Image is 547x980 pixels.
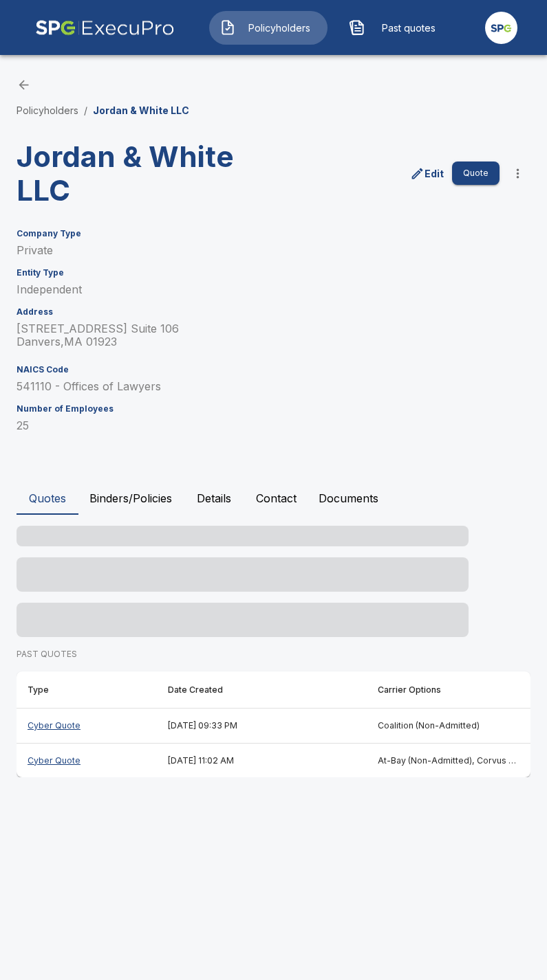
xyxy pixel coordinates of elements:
span: Policyholders [242,21,317,35]
th: Type [17,671,157,709]
a: back [17,78,31,92]
nav: breadcrumb [17,103,189,118]
h3: Jordan & White LLC [17,140,268,207]
th: [DATE] 09:33 PM [157,709,367,744]
h6: Entity Type [17,268,530,278]
h6: Address [17,307,530,317]
button: Binders/Policies [78,482,183,515]
li: / [84,103,87,118]
p: PAST QUOTES [17,648,530,660]
img: Agency Icon [485,12,517,44]
img: Past quotes Icon [349,19,365,36]
p: 541110 - Offices of Lawyers [17,380,530,393]
th: Cyber Quote [17,743,157,777]
p: Private [17,244,530,257]
button: more [505,161,530,186]
a: Policyholders [17,104,78,116]
p: 25 [17,419,530,432]
span: Past quotes [371,21,447,35]
th: At-Bay (Non-Admitted), Corvus Cyber (Non-Admitted), Tokio Marine TMHCC (Non-Admitted), Beazley, E... [367,743,530,777]
button: Contact [245,482,308,515]
th: Carrier Options [367,671,530,709]
p: Independent [17,283,530,296]
button: Documents [308,482,389,515]
img: Policyholders Icon [219,19,236,36]
p: Jordan & White LLC [93,103,189,118]
h6: NAICS Code [17,365,530,375]
p: [STREET_ADDRESS] Suite 106 Danvers , MA 01923 [17,322,530,348]
button: Details [183,482,245,515]
button: Past quotes IconPast quotes [339,11,457,45]
h6: Company Type [17,229,530,238]
th: Coalition (Non-Admitted) [367,709,530,744]
h6: Number of Employees [17,404,530,414]
img: AA Logo [35,6,175,49]
table: responsive table [17,671,530,777]
button: Quote [452,162,500,184]
div: policyholder tabs [17,482,530,515]
button: Policyholders IconPolicyholders [209,11,328,45]
button: Quotes [17,482,78,515]
th: Cyber Quote [17,709,157,744]
p: Edit [425,166,444,181]
a: Agency Icon [485,6,517,49]
a: edit [407,164,447,183]
th: [DATE] 11:02 AM [157,743,367,777]
th: Date Created [157,671,367,709]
